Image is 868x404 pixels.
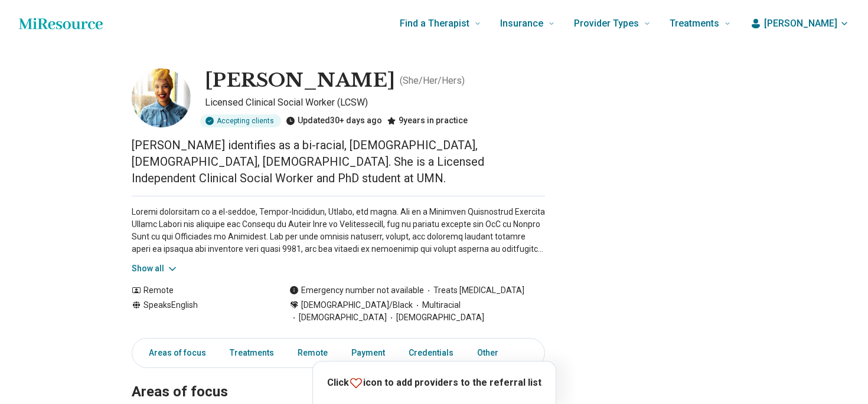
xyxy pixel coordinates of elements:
a: Remote [291,341,335,365]
span: Insurance [500,15,543,32]
a: Credentials [402,341,461,365]
span: Treats [MEDICAL_DATA] [424,284,524,297]
div: Accepting clients [200,114,281,127]
div: Speaks English [132,299,266,324]
p: Licensed Clinical Social Worker (LCSW) [205,96,545,110]
a: Areas of focus [135,341,213,365]
h1: [PERSON_NAME] [205,68,395,93]
button: [PERSON_NAME] [750,17,849,31]
span: [PERSON_NAME] [764,17,837,31]
a: Other [470,341,513,365]
div: 9 years in practice [387,114,468,127]
p: Loremi dolorsitam co a el-seddoe, Tempor-Incididun, Utlabo, etd magna. Ali en a Minimven Quisnost... [132,206,545,255]
img: Johara Suleiman, Licensed Clinical Social Worker (LCSW) [132,68,191,127]
span: [DEMOGRAPHIC_DATA] [289,311,387,324]
span: [DEMOGRAPHIC_DATA]/Black [301,299,413,311]
a: Payment [344,341,392,365]
a: Treatments [223,341,281,365]
span: Find a Therapist [400,15,469,32]
span: Treatments [670,15,719,32]
p: ( She/Her/Hers ) [400,74,465,88]
div: Remote [132,284,266,297]
span: Provider Types [574,15,639,32]
div: Emergency number not available [289,284,424,297]
p: [PERSON_NAME] identifies as a bi-racial, [DEMOGRAPHIC_DATA], [DEMOGRAPHIC_DATA], [DEMOGRAPHIC_DAT... [132,137,545,186]
h2: Areas of focus [132,354,545,402]
div: Updated 30+ days ago [286,114,382,127]
p: Click icon to add providers to the referral list [327,375,541,390]
span: Multiracial [413,299,461,311]
a: Home page [19,12,103,35]
button: Show all [132,262,178,275]
span: [DEMOGRAPHIC_DATA] [387,311,484,324]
